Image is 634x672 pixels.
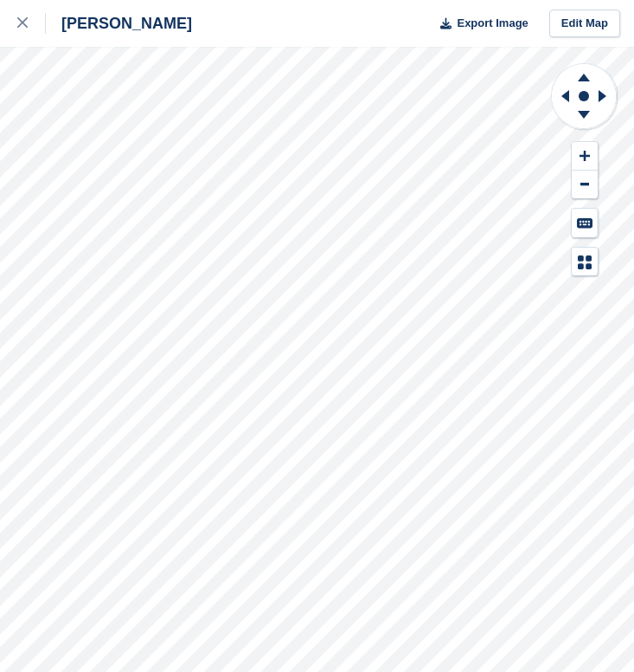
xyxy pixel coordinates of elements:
[457,15,528,32] span: Export Image
[572,171,598,199] button: Zoom Out
[46,13,192,34] div: [PERSON_NAME]
[430,10,528,38] button: Export Image
[572,209,598,237] button: Keyboard Shortcuts
[549,10,620,38] a: Edit Map
[572,248,598,276] button: Map Legend
[572,142,598,171] button: Zoom In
